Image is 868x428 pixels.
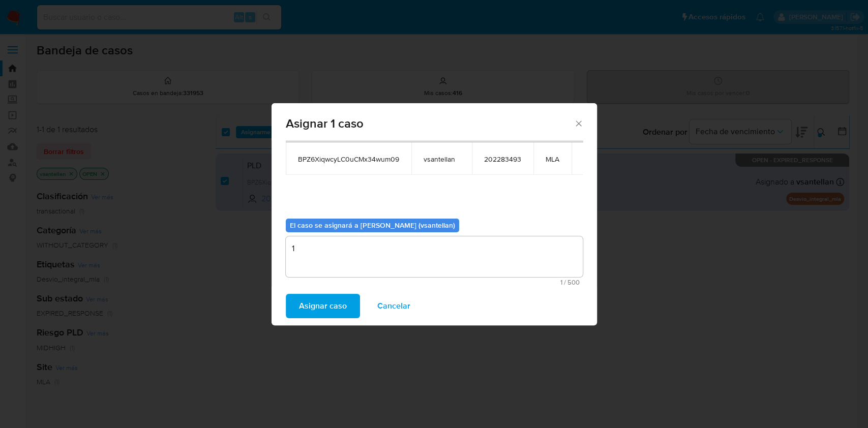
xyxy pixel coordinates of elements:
b: El caso se asignará a [PERSON_NAME] (vsantellan) [290,220,455,230]
span: Cancelar [377,295,410,317]
div: assign-modal [272,103,597,325]
span: BPZ6XiqwcyLC0uCMx34wum09 [298,155,399,164]
span: Asignar 1 caso [286,117,574,130]
button: Cerrar ventana [574,118,583,128]
span: MLA [546,155,559,164]
button: Cancelar [364,294,424,318]
button: Asignar caso [286,294,360,318]
span: Máximo 500 caracteres [289,279,580,286]
span: 202283493 [484,155,521,164]
span: Asignar caso [299,295,347,317]
textarea: 1 [286,236,583,277]
span: vsantellan [424,155,460,164]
